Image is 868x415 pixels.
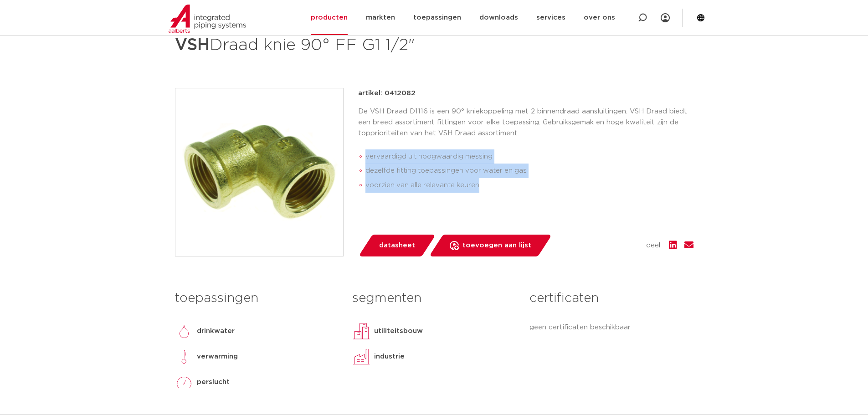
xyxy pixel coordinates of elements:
img: industrie [352,348,370,366]
p: geen certificaten beschikbaar [529,322,693,333]
p: artikel: 0412082 [358,88,416,99]
p: drinkwater [197,326,235,337]
img: verwarming [175,348,193,366]
li: vervaardigd uit hoogwaardig messing [365,149,693,164]
li: dezelfde fitting toepassingen voor water en gas [365,164,693,178]
p: utiliteitsbouw [374,326,423,337]
p: De VSH Draad D1116 is een 90° kniekoppeling met 2 binnendraad aansluitingen. VSH Draad biedt een ... [358,106,693,139]
h3: toepassingen [175,289,339,307]
h3: certificaten [529,289,693,307]
span: toevoegen aan lijst [462,238,531,253]
span: datasheet [379,238,415,253]
li: voorzien van alle relevante keuren [365,178,693,193]
a: datasheet [358,235,436,256]
p: industrie [374,351,405,362]
h1: Draad knie 90° FF G1 1/2" [175,31,517,59]
p: verwarming [197,351,238,362]
img: drinkwater [175,322,193,340]
img: Product Image for VSH Draad knie 90° FF G1 1/2" [175,88,343,256]
p: perslucht [197,377,230,388]
img: perslucht [175,373,193,391]
h3: segmenten [352,289,516,307]
span: deel: [646,240,662,251]
strong: VSH [175,37,210,53]
img: utiliteitsbouw [352,322,370,340]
